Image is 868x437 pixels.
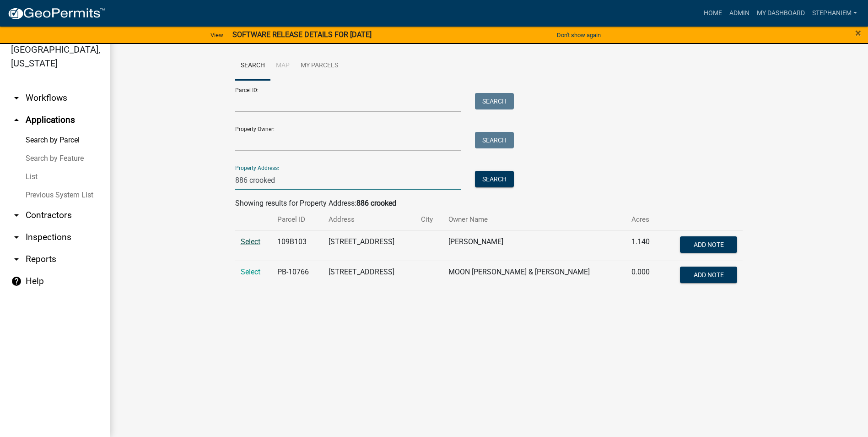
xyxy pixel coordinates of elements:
a: Select [241,268,260,276]
td: [STREET_ADDRESS] [323,230,415,261]
span: Add Note [694,271,724,278]
span: × [855,27,861,39]
td: [STREET_ADDRESS] [323,261,415,291]
a: My Parcels [295,51,344,81]
button: Don't show again [553,27,604,43]
i: arrow_drop_up [11,115,22,126]
a: Select [241,237,260,246]
a: Home [700,5,726,22]
td: 109B103 [272,230,323,261]
strong: SOFTWARE RELEASE DETAILS FOR [DATE] [232,30,372,39]
a: My Dashboard [753,5,809,22]
i: arrow_drop_down [11,232,22,243]
button: Search [475,132,514,148]
i: help [11,276,22,287]
button: Add Note [680,267,737,283]
button: Search [475,93,514,109]
button: Search [475,171,514,187]
div: Showing results for Property Address: [235,198,743,209]
i: arrow_drop_down [11,254,22,265]
th: Address [323,209,415,230]
a: StephanieM [809,5,861,22]
th: Acres [626,209,661,230]
span: Add Note [694,240,724,248]
a: View [207,27,227,43]
i: arrow_drop_down [11,93,22,104]
button: Close [855,27,861,38]
td: [PERSON_NAME] [443,230,626,261]
th: Owner Name [443,209,626,230]
i: arrow_drop_down [11,210,22,221]
td: PB-10766 [272,261,323,291]
td: 1.140 [626,230,661,261]
a: Search [235,51,270,81]
button: Add Note [680,236,737,253]
strong: 886 crooked [356,199,396,208]
td: 0.000 [626,261,661,291]
th: City [415,209,443,230]
a: Admin [726,5,753,22]
td: MOON [PERSON_NAME] & [PERSON_NAME] [443,261,626,291]
th: Parcel ID [272,209,323,230]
